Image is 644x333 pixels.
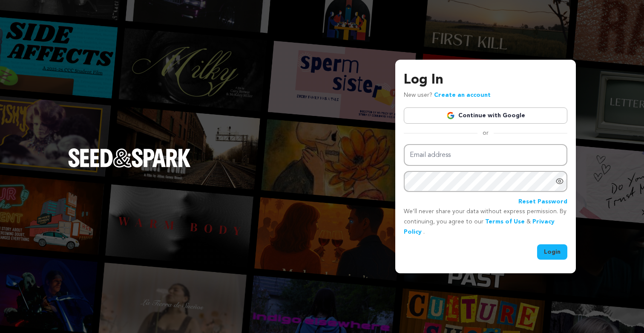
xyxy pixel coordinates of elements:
[404,107,567,124] a: Continue with Google
[518,197,567,207] a: Reset Password
[537,244,567,260] button: Login
[404,144,567,166] input: Email address
[404,70,567,90] h3: Log In
[555,177,564,185] a: Show password as plain text. Warning: this will display your password on the screen.
[68,148,191,167] img: Seed&Spark Logo
[404,219,555,235] a: Privacy Policy
[404,90,491,101] p: New user?
[485,219,525,225] a: Terms of Use
[434,92,491,98] a: Create an account
[446,111,455,120] img: Google logo
[404,207,567,237] p: We’ll never share your data without express permission. By continuing, you agree to our & .
[477,129,494,137] span: or
[68,148,191,184] a: Seed&Spark Homepage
